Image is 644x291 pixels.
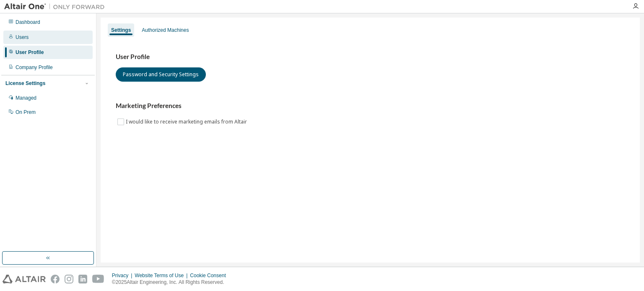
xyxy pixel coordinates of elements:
[112,272,135,279] div: Privacy
[65,275,73,283] img: instagram.svg
[16,49,44,56] div: User Profile
[92,275,104,283] img: youtube.svg
[51,275,60,283] img: facebook.svg
[112,279,231,286] p: © 2025 Altair Engineering, Inc. All Rights Reserved.
[16,34,29,41] div: Users
[111,27,131,33] div: Settings
[116,67,206,82] button: Password and Security Settings
[78,275,87,283] img: linkedin.svg
[116,53,625,61] h3: User Profile
[16,64,53,71] div: Company Profile
[5,80,45,87] div: License Settings
[190,272,231,279] div: Cookie Consent
[16,95,36,101] div: Managed
[116,102,625,110] h3: Marketing Preferences
[142,27,189,33] div: Authorized Machines
[126,117,249,127] label: I would like to receive marketing emails from Altair
[4,3,109,11] img: Altair One
[16,19,40,26] div: Dashboard
[3,275,46,283] img: altair_logo.svg
[135,272,190,279] div: Website Terms of Use
[16,109,36,116] div: On Prem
